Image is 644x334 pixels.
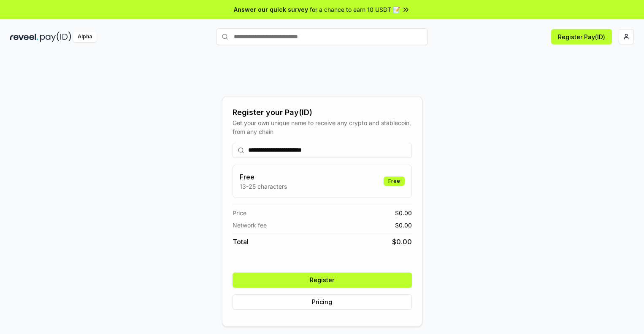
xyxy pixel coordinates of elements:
[395,208,412,217] span: $ 0.00
[73,32,97,42] div: Alpha
[384,176,405,186] div: Free
[233,208,246,217] span: Price
[234,5,308,14] span: Answer our quick survey
[233,221,267,230] span: Network fee
[233,118,412,136] div: Get your own unique name to receive any crypto and stablecoin, from any chain
[395,221,412,230] span: $ 0.00
[310,5,400,14] span: for a chance to earn 10 USDT 📝
[392,237,412,247] span: $ 0.00
[240,182,287,191] p: 13-25 characters
[551,29,612,44] button: Register Pay(ID)
[10,32,38,42] img: reveel_dark
[40,32,71,42] img: pay_id
[233,294,412,310] button: Pricing
[240,172,287,182] h3: Free
[233,107,412,118] div: Register your Pay(ID)
[233,237,249,247] span: Total
[233,273,412,288] button: Register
